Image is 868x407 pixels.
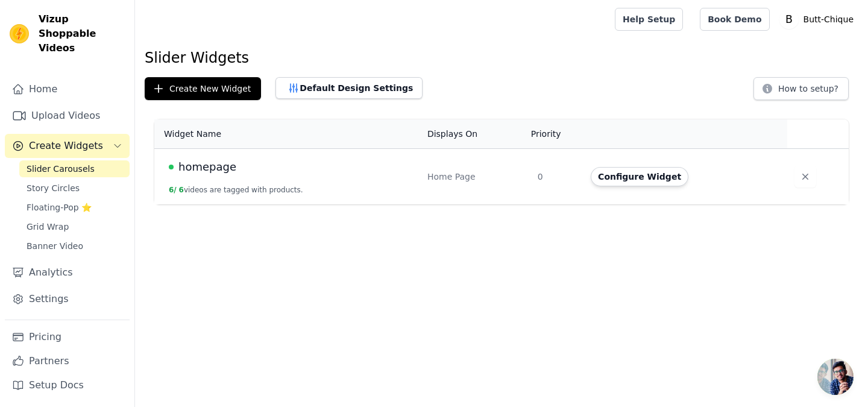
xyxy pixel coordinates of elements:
[145,77,261,100] button: Create New Widget
[5,260,130,285] a: Analytics
[169,186,177,194] span: 6 /
[817,359,854,395] a: Open chat
[39,12,125,55] span: Vizup Shoppable Videos
[178,159,236,175] span: homepage
[145,48,858,68] h1: Slider Widgets
[530,149,583,205] td: 0
[5,104,130,128] a: Upload Videos
[5,349,130,373] a: Partners
[615,8,683,31] a: Help Setup
[779,8,858,30] button: B Butt-Chique
[591,167,688,186] button: Configure Widget
[753,86,849,97] a: How to setup?
[27,182,80,194] span: Story Circles
[753,77,849,100] button: How to setup?
[154,119,420,149] th: Widget Name
[799,8,858,30] p: Butt-Chique
[10,24,29,43] img: Vizup
[700,8,769,31] a: Book Demo
[5,77,130,101] a: Home
[27,163,95,175] span: Slider Carousels
[29,139,103,153] span: Create Widgets
[27,240,83,252] span: Banner Video
[530,119,583,149] th: Priority
[169,165,174,169] span: Live Published
[275,77,423,99] button: Default Design Settings
[19,160,130,177] a: Slider Carousels
[19,180,130,197] a: Story Circles
[785,13,793,25] text: B
[5,134,130,158] button: Create Widgets
[169,185,303,195] button: 6/ 6videos are tagged with products.
[427,171,523,183] div: Home Page
[794,166,816,188] button: Delete widget
[5,373,130,397] a: Setup Docs
[420,119,530,149] th: Displays On
[19,199,130,216] a: Floating-Pop ⭐
[27,221,69,233] span: Grid Wrap
[5,287,130,311] a: Settings
[19,238,130,254] a: Banner Video
[27,201,92,213] span: Floating-Pop ⭐
[179,186,184,194] span: 6
[5,325,130,349] a: Pricing
[19,218,130,235] a: Grid Wrap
